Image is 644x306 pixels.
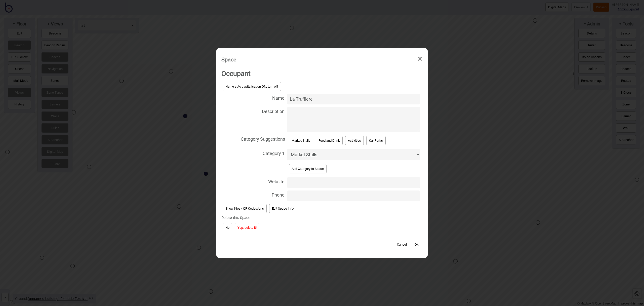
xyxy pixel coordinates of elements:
[223,204,267,213] button: Show Kiosk QR Codes/Urls
[221,67,423,81] h2: Occupant
[289,164,327,173] button: Add Category to Space
[223,82,281,91] button: Name auto capitalisation ON, turn off
[221,148,285,158] span: Category 1
[287,107,420,132] textarea: Description
[221,189,285,200] span: Phone
[345,136,364,145] button: Activities
[221,176,285,186] span: Website
[221,54,236,65] div: Space
[221,106,285,116] span: Description
[223,223,232,232] button: No
[221,133,285,144] span: Category Suggestions
[287,149,420,160] select: Category 1
[221,214,261,222] div: Delete this Space
[287,177,420,188] input: Website
[269,204,296,213] button: Edit Space Info
[235,223,259,232] button: Yep, delete it!
[394,240,409,249] button: Cancel
[287,190,420,201] input: Phone
[316,136,343,145] button: Food and Drink
[287,94,420,104] input: Name
[221,92,285,103] span: Name
[412,240,421,249] button: Ok
[289,136,313,145] button: Market Stalls
[417,51,423,67] span: ×
[366,136,386,145] button: Car Parks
